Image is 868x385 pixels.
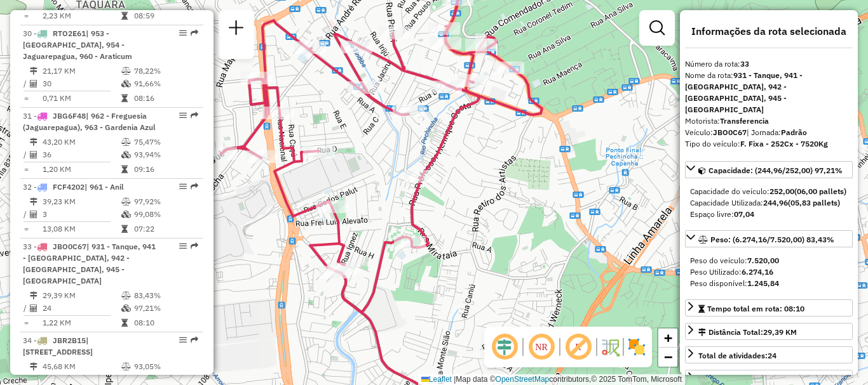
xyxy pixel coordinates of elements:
[42,163,121,176] td: 1,20 KM
[454,375,456,384] span: |
[30,80,37,88] i: Total de Atividades
[121,138,131,146] i: % de utilização do peso
[133,302,198,315] td: 97,21%
[707,304,804,313] span: Tempo total em rota: 08:10
[121,95,128,102] i: Tempo total em rota
[23,242,156,285] span: | 931 - Tanque, 941 - [GEOGRAPHIC_DATA], 942 - [GEOGRAPHIC_DATA], 945 - [GEOGRAPHIC_DATA]
[418,374,685,385] div: Map data © contributors,© 2025 TomTom, Microsoft
[794,186,846,196] strong: (06,00 pallets)
[121,292,131,299] i: % de utilização do peso
[191,336,198,344] em: Rota exportada
[42,136,121,148] td: 43,20 KM
[690,186,848,197] div: Capacidade do veículo:
[788,198,840,207] strong: (05,83 pallets)
[42,208,121,221] td: 3
[133,208,198,221] td: 99,08%
[710,235,834,244] span: Peso: (6.274,16/7.520,00) 83,43%
[30,292,37,299] i: Distância Total
[658,329,677,348] a: Zoom in
[685,25,853,37] h4: Informações da rota selecionada
[30,151,37,159] i: Total de Atividades
[30,363,37,370] i: Distância Total
[627,337,647,357] img: Exibir/Ocultar setores
[191,29,198,37] em: Rota exportada
[685,138,853,150] div: Tipo do veículo:
[121,198,131,206] i: % de utilização do peso
[179,336,187,344] em: Opções
[489,332,520,362] span: Ocultar deslocamento
[23,10,29,22] td: =
[23,242,156,285] span: 33 -
[179,242,187,250] em: Opções
[42,10,121,22] td: 2,23 KM
[133,316,198,329] td: 08:10
[191,242,198,250] em: Rota exportada
[23,148,29,161] td: /
[191,183,198,190] em: Rota exportada
[709,166,843,175] span: Capacidade: (244,96/252,00) 97,21%
[658,348,677,367] a: Zoom out
[763,198,788,207] strong: 244,96
[698,351,776,360] span: Total de atividades:
[685,181,853,225] div: Capacidade: (244,96/252,00) 97,21%
[23,208,29,221] td: /
[53,336,86,345] span: JBR2B15
[698,374,773,385] div: Total de itens:
[600,337,620,357] img: Fluxo de ruas
[133,223,198,235] td: 07:22
[781,127,807,137] strong: Padrão
[23,223,29,235] td: =
[742,267,773,277] strong: 6.274,16
[133,163,198,176] td: 09:16
[690,256,779,265] span: Peso do veículo:
[23,111,156,132] span: | 962 - Freguesia (Jaguarepagua), 963 - Gardenia Azul
[121,166,128,173] i: Tempo total em rota
[23,163,29,176] td: =
[224,15,249,44] a: Nova sessão e pesquisa
[42,148,121,161] td: 36
[133,148,198,161] td: 93,94%
[713,127,747,137] strong: JBO0C67
[30,67,37,75] i: Distância Total
[23,92,29,105] td: =
[133,195,198,208] td: 97,92%
[30,304,37,312] i: Total de Atividades
[179,112,187,119] em: Opções
[133,136,198,148] td: 75,47%
[42,65,121,77] td: 21,17 KM
[747,127,807,137] span: | Jornada:
[53,242,86,251] span: JBO0C67
[121,225,128,233] i: Tempo total em rota
[42,316,121,329] td: 1,22 KM
[85,182,124,192] span: | 961 - Anil
[740,59,749,69] strong: 33
[749,374,773,384] strong: 657,00
[685,299,853,316] a: Tempo total em rota: 08:10
[23,111,156,132] span: 31 -
[734,209,754,219] strong: 07,04
[563,332,593,362] span: Exibir rótulo
[30,198,37,206] i: Distância Total
[690,209,848,220] div: Espaço livre:
[133,77,198,90] td: 91,66%
[42,360,121,373] td: 45,68 KM
[690,197,848,209] div: Capacidade Utilizada:
[421,375,452,384] a: Leaflet
[42,77,121,90] td: 30
[42,195,121,208] td: 39,23 KM
[685,161,853,178] a: Capacidade: (244,96/252,00) 97,21%
[121,319,128,327] i: Tempo total em rota
[664,349,672,365] span: −
[690,266,848,278] div: Peso Utilizado:
[121,304,131,312] i: % de utilização da cubagem
[23,29,132,61] span: 30 -
[133,10,198,22] td: 08:59
[685,58,853,70] div: Número da rota:
[23,316,29,329] td: =
[179,29,187,37] em: Opções
[685,323,853,340] a: Distância Total:29,39 KM
[740,139,828,148] strong: F. Fixa - 252Cx - 7520Kg
[30,138,37,146] i: Distância Total
[526,332,557,362] span: Ocultar NR
[496,375,550,384] a: OpenStreetMap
